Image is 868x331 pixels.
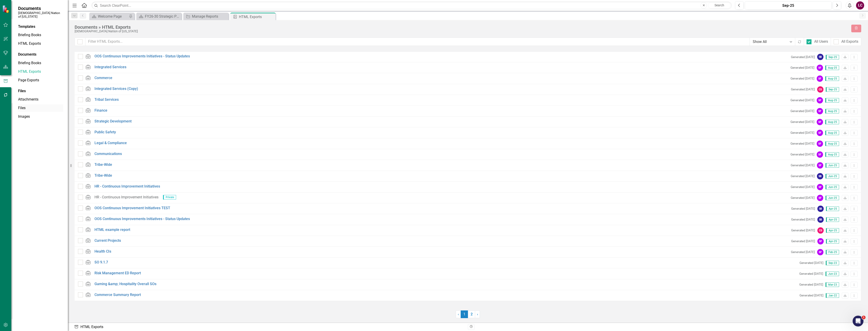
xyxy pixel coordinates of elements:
span: Private [163,195,176,200]
div: SF [817,151,823,158]
a: Communications [94,151,122,157]
a: 2 [468,310,475,318]
a: Health CIs [94,249,111,254]
a: OOS Continuous Improvements Initiatives - Status Updates [94,54,190,59]
small: Generated [DATE] [790,131,814,135]
div: Files [18,89,63,94]
a: Legal & Compliance [94,141,127,146]
div: Sep-25 [746,3,830,8]
small: Generated [DATE] [790,98,814,102]
a: HTML Exports [18,69,63,74]
a: Risk Management ED Report [94,271,141,276]
div: SF [817,162,823,169]
span: Aug-25 [825,120,839,124]
div: Templates [18,24,63,29]
small: Generated [DATE] [791,207,815,211]
div: Documents [18,52,63,57]
a: Current Projects [94,238,121,243]
small: Generated [DATE] [800,261,823,265]
iframe: Intercom live chat [853,316,863,326]
small: Generated [DATE] [790,66,814,70]
span: Aug-25 [825,76,839,81]
div: SF [817,184,823,190]
div: Documents » HTML Exports [75,25,847,30]
a: Strategic Development [94,119,132,124]
span: Sep-25 [826,55,839,59]
span: › [477,312,478,316]
span: Aug-25 [825,141,839,146]
a: Tribe-Wide [94,173,112,178]
a: Commerce Summary Report [94,292,141,298]
a: Integrated Services (Copy) [94,86,138,92]
small: Generated [DATE] [790,141,814,146]
small: Generated [DATE] [791,55,815,59]
a: Briefing Books [18,61,63,66]
span: ‹ [458,312,459,316]
div: SF [817,97,823,103]
span: Aug-25 [825,131,839,135]
div: Manage Reports [192,14,227,19]
div: SF [817,65,823,71]
div: HTML Exports [74,324,465,330]
span: Documents [18,6,63,11]
div: Welcome Page [98,14,128,19]
a: Finance [94,108,107,113]
button: Search [708,2,731,9]
span: Aug-25 [825,152,839,157]
div: SB [817,54,823,60]
input: Search ClearPoint... [92,2,732,9]
a: HTML example report [94,227,130,232]
div: SF [817,249,823,255]
small: Generated [DATE] [790,152,814,157]
span: Mar-23 [826,282,839,287]
span: Jun-25 [826,185,839,189]
a: HR - Continuous Improvement Initiatives [94,184,160,189]
span: 1 [461,310,468,318]
small: Generated [DATE] [791,196,815,200]
span: Feb-25 [826,250,839,254]
a: HTML Exports [18,41,63,46]
span: Aug-25 [825,98,839,103]
input: Filter HTML Exports... [85,38,750,46]
div: [DEMOGRAPHIC_DATA] Nation of [US_STATE] [75,30,847,33]
img: ClearPoint Strategy [2,5,10,13]
span: Sep-25 [826,87,839,92]
div: SF [817,238,824,244]
small: Generated [DATE] [791,185,815,189]
span: Apr-25 [826,228,839,233]
button: LC [856,1,864,9]
span: Apr-25 [826,207,839,211]
div: CS [817,227,824,234]
a: Files [18,106,63,111]
div: SF [817,119,823,125]
div: SF [817,75,823,82]
span: Apr-25 [826,239,839,244]
a: Gaming &amp; Hospitality Overall SOs [94,282,156,287]
span: Search [715,3,724,7]
span: Apr-25 [826,217,839,222]
span: Aug-25 [825,66,839,70]
a: OOS Continuous Improvements Initiatives - Status Updates [94,216,190,222]
a: Public Safety [94,130,116,135]
div: CS [817,86,823,93]
a: Integrated Services [94,65,126,70]
a: Tribe-Wide [94,162,112,167]
small: Generated [DATE] [791,217,815,222]
a: Commerce [94,75,112,81]
span: Jun-25 [826,163,839,168]
a: Attachments [18,97,63,102]
div: SB [817,206,824,212]
a: Page Exports [18,78,63,83]
div: SB [817,216,824,223]
div: All Users [814,39,828,44]
small: Generated [DATE] [799,282,823,287]
a: FY26-30 Strategic Plan [137,14,180,19]
span: Jan-22 [826,293,839,298]
span: Aug-25 [825,109,839,113]
div: FY26-30 Strategic Plan [145,14,180,19]
small: Generated [DATE] [791,250,815,254]
a: Welcome Page [90,14,128,19]
small: Generated [DATE] [791,87,815,92]
small: Generated [DATE] [790,109,814,113]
